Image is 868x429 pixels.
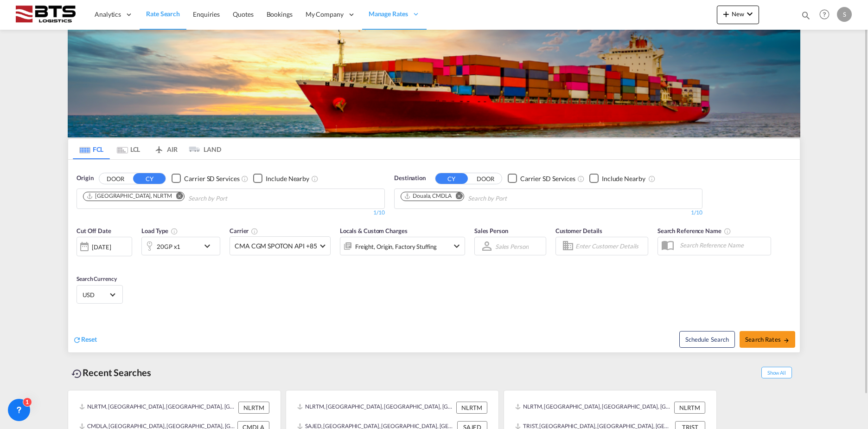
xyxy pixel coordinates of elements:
[73,139,110,159] md-tab-item: FCL
[172,174,239,183] md-checkbox: Checkbox No Ink
[266,174,309,183] div: Include Nearby
[340,227,408,234] span: Locals & Custom Charges
[99,173,132,184] button: DOOR
[456,402,487,414] div: NLRTM
[435,173,468,184] button: CY
[801,10,811,20] md-icon: icon-magnify
[267,10,293,18] span: Bookings
[340,237,465,255] div: Freight Origin Factory Stuffingicon-chevron-down
[297,402,454,414] div: NLRTM, Rotterdam, Netherlands, Western Europe, Europe
[83,291,108,299] span: USD
[744,8,755,19] md-icon: icon-chevron-down
[311,175,319,182] md-icon: Unchecked: Ignores neighbouring ports when fetching rates.Checked : Includes neighbouring ports w...
[241,175,249,182] md-icon: Unchecked: Search for CY (Container Yard) services for all selected carriers.Checked : Search for...
[184,139,221,159] md-tab-item: LAND
[451,240,462,252] md-icon: icon-chevron-down
[783,337,790,344] md-icon: icon-arrow-right
[193,10,220,18] span: Enquiries
[153,144,165,151] md-icon: icon-airplane
[602,174,645,183] div: Include Nearby
[73,139,221,159] md-pagination-wrapper: Use the left and right arrow keys to navigate between tabs
[188,191,276,206] input: Chips input.
[657,227,731,234] span: Search Reference Name
[77,174,93,183] span: Origin
[157,240,180,253] div: 20GP x1
[79,402,236,414] div: NLRTM, Rotterdam, Netherlands, Western Europe, Europe
[251,227,258,235] md-icon: The selected Trucker/Carrierwill be displayed in the rate results If the rates are from another f...
[721,10,755,18] span: New
[77,255,83,268] md-datepicker: Select
[230,227,258,234] span: Carrier
[399,189,560,206] md-chips-wrap: Chips container. Use arrow keys to select chips.
[674,402,705,414] div: NLRTM
[86,192,174,200] div: Press delete to remove this chip.
[77,227,111,234] span: Cut Off Date
[648,175,656,182] md-icon: Unchecked: Ignores neighbouring ports when fetching rates.Checked : Includes neighbouring ports w...
[141,227,178,234] span: Load Type
[141,237,220,255] div: 20GP x1icon-chevron-down
[73,335,97,345] div: icon-refreshReset
[474,227,508,234] span: Sales Person
[253,174,309,183] md-checkbox: Checkbox No Ink
[404,192,452,200] div: Douala, CMDLA
[233,10,253,18] span: Quotes
[355,240,437,253] div: Freight Origin Factory Stuffing
[745,336,790,343] span: Search Rates
[577,175,585,182] md-icon: Unchecked: Search for CY (Container Yard) services for all selected carriers.Checked : Search for...
[494,240,530,253] md-select: Sales Person
[82,288,118,301] md-select: Select Currency: $ USDUnited States Dollar
[77,237,132,256] div: [DATE]
[82,189,280,206] md-chips-wrap: Chips container. Use arrow keys to select chips.
[369,9,408,19] span: Manage Rates
[450,192,464,201] button: Remove
[238,402,269,414] div: NLRTM
[77,209,385,217] div: 1/10
[515,402,672,414] div: NLRTM, Rotterdam, Netherlands, Western Europe, Europe
[110,139,147,159] md-tab-item: LCL
[575,239,645,253] input: Enter Customer Details
[837,7,852,22] div: S
[73,336,81,344] md-icon: icon-refresh
[95,10,121,19] span: Analytics
[146,10,180,18] span: Rate Search
[306,10,344,19] span: My Company
[724,227,731,235] md-icon: Your search will be saved by the below given name
[81,335,97,343] span: Reset
[555,227,602,234] span: Customer Details
[520,174,575,183] div: Carrier SD Services
[508,174,575,183] md-checkbox: Checkbox No Ink
[679,331,735,348] button: Note: By default Schedule search will only considerorigin ports, destination ports and cut off da...
[394,174,426,183] span: Destination
[761,367,792,378] span: Show All
[801,10,811,24] div: icon-magnify
[202,240,217,252] md-icon: icon-chevron-down
[92,243,111,251] div: [DATE]
[468,191,556,206] input: Chips input.
[817,6,832,22] span: Help
[147,139,184,159] md-tab-item: AIR
[469,173,502,184] button: DOOR
[394,209,702,217] div: 1/10
[589,174,645,183] md-checkbox: Checkbox No Ink
[68,30,800,137] img: LCL+%26+FCL+BACKGROUND.png
[77,275,117,282] span: Search Currency
[171,227,178,235] md-icon: icon-information-outline
[170,192,184,201] button: Remove
[133,173,166,184] button: CY
[71,368,83,379] md-icon: icon-backup-restore
[404,192,453,200] div: Press delete to remove this chip.
[14,4,77,25] img: cdcc71d0be7811ed9adfbf939d2aa0e8.png
[235,241,317,251] span: CMA CGM SPOTON API +85
[721,8,732,19] md-icon: icon-plus 400-fg
[817,6,837,23] div: Help
[184,174,239,183] div: Carrier SD Services
[675,238,771,252] input: Search Reference Name
[86,192,172,200] div: Rotterdam, NLRTM
[68,160,800,352] div: OriginDOOR CY Checkbox No InkUnchecked: Search for CY (Container Yard) services for all selected ...
[717,6,759,24] button: icon-plus 400-fgNewicon-chevron-down
[68,362,155,383] div: Recent Searches
[740,331,795,348] button: Search Ratesicon-arrow-right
